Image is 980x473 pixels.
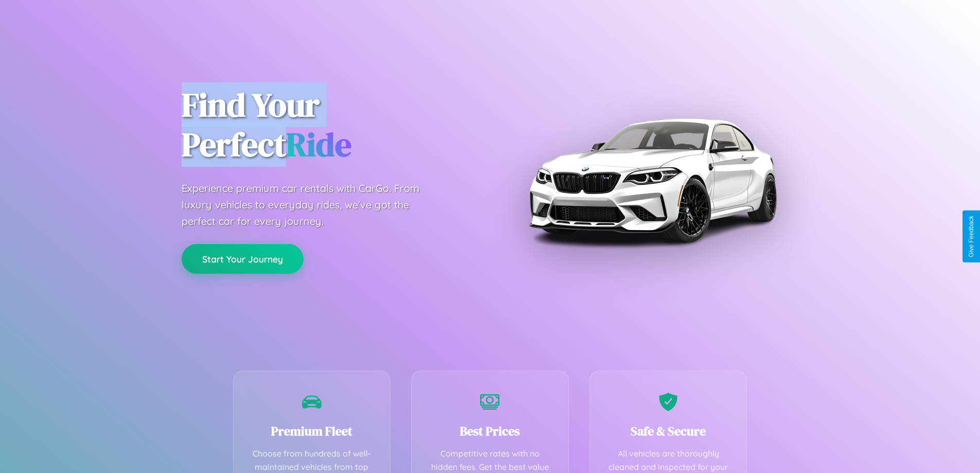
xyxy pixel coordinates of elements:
[182,180,439,230] p: Experience premium car rentals with CarGo. From luxury vehicles to everyday rides, we've got the ...
[286,122,351,167] span: Ride
[182,85,475,165] h1: Find Your Perfect
[605,423,732,440] h3: Safe & Secure
[427,423,553,440] h3: Best Prices
[249,423,375,440] h3: Premium Fleet
[968,216,975,257] div: Give Feedback
[524,51,781,309] img: Premium BMW car rental vehicle
[182,244,304,274] button: Start Your Journey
